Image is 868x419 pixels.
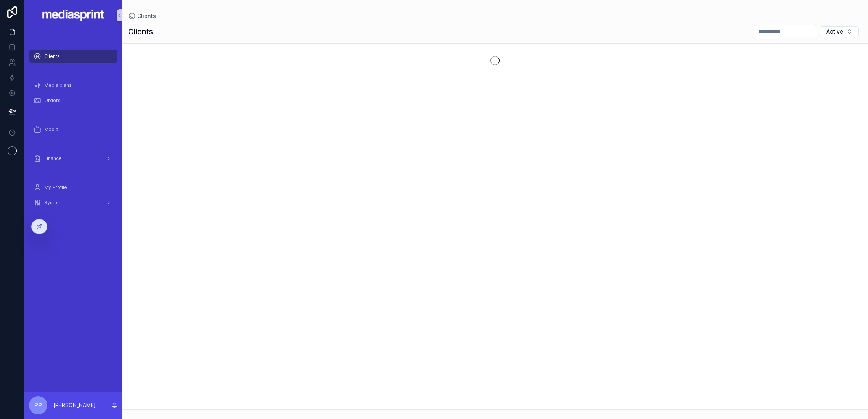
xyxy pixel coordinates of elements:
a: My Profile [29,181,117,194]
div: scrollable content [24,30,122,219]
span: Media plans [44,82,72,88]
span: Clients [44,53,60,59]
a: Finance [29,152,117,165]
span: Clients [137,12,156,20]
img: App logo [42,9,105,21]
a: Clients [29,50,117,63]
p: [PERSON_NAME] [53,401,96,409]
span: Finance [44,155,62,162]
span: Active [826,28,843,35]
span: Media [44,126,58,133]
span: Orders [44,98,61,104]
span: PP [34,401,42,410]
a: System [29,196,117,209]
span: System [44,200,61,206]
span: My Profile [44,184,67,190]
a: Orders [29,94,117,107]
a: Media plans [29,78,117,92]
a: Media [29,123,117,136]
h1: Clients [128,26,153,37]
button: Select Button [820,26,859,37]
a: Clients [128,12,156,20]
